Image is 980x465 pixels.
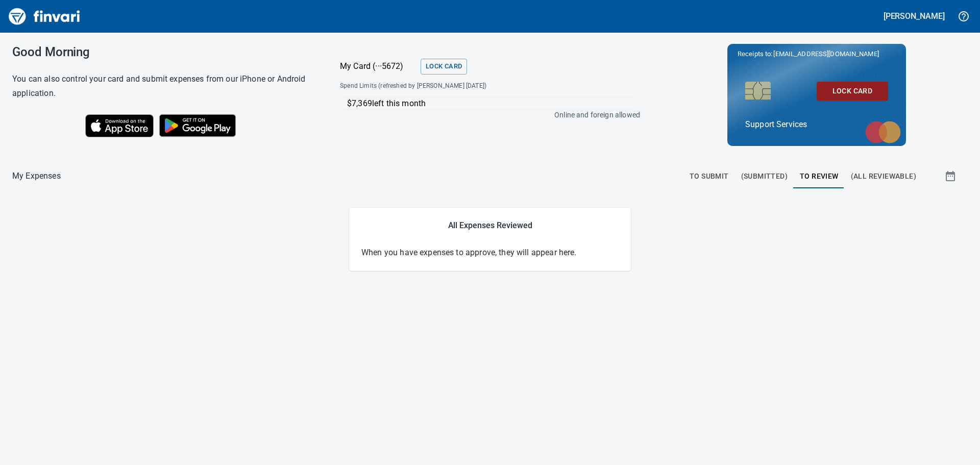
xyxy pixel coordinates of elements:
[690,170,729,183] span: To Submit
[340,60,416,72] p: My Card (···5672)
[154,109,241,142] img: Get it on Google Play
[738,49,896,59] p: Receipts to:
[851,170,916,183] span: (All Reviewable)
[745,118,888,131] p: Support Services
[772,49,879,59] span: [EMAIL_ADDRESS][DOMAIN_NAME]
[884,11,945,21] h5: [PERSON_NAME]
[12,170,61,182] p: My Expenses
[347,97,635,110] p: $7,369 left this month
[361,220,619,231] h5: All Expenses Reviewed
[340,81,562,91] span: Spend Limits (refreshed by [PERSON_NAME] [DATE])
[12,170,61,182] nav: breadcrumb
[12,72,314,101] h6: You can also control your card and submit expenses from our iPhone or Android application.
[741,170,788,183] span: (Submitted)
[817,82,888,101] button: Lock Card
[860,116,906,149] img: mastercard.svg
[800,170,839,183] span: To Review
[421,59,467,75] button: Lock Card
[361,247,619,259] p: When you have expenses to approve, they will appear here.
[332,110,640,120] p: Online and foreign allowed
[935,164,968,188] button: Show transactions within a particular date range
[426,61,462,72] span: Lock Card
[6,4,83,29] img: Finvari
[881,8,947,24] button: [PERSON_NAME]
[85,114,154,137] img: Download on the App Store
[12,45,314,59] h3: Good Morning
[825,85,880,97] span: Lock Card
